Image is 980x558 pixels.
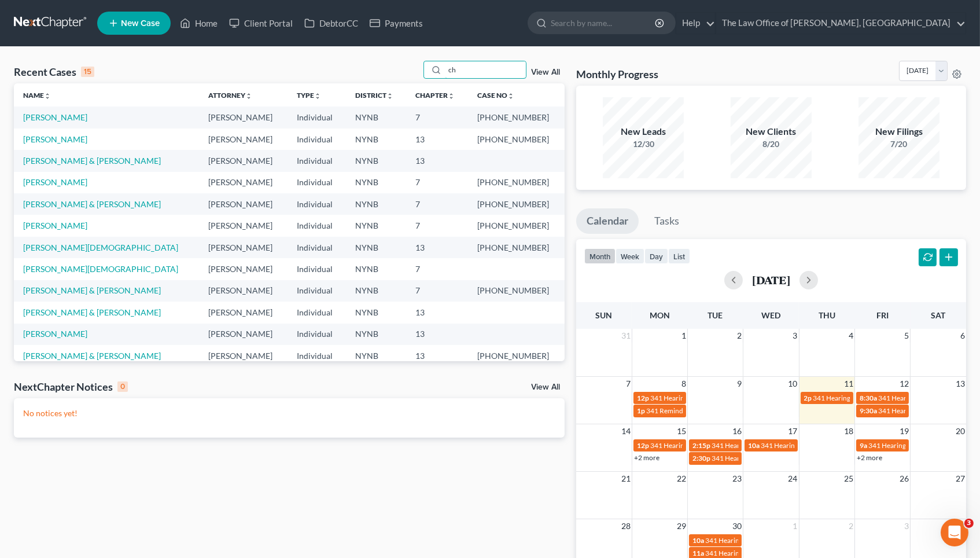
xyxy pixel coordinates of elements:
span: 341 Hearing for [PERSON_NAME] & [PERSON_NAME] [705,549,870,557]
td: NYNB [346,129,407,150]
td: [PHONE_NUMBER] [468,237,565,258]
span: 341 Hearing for [PERSON_NAME] [705,536,809,545]
td: [PHONE_NUMBER] [468,193,565,215]
div: 0 [117,381,128,392]
a: Case Nounfold_more [477,91,514,100]
span: 4 [848,329,854,343]
td: 7 [406,258,468,280]
span: 11 [843,377,854,391]
span: 8:30a [860,394,877,402]
span: 341 Hearing for [GEOGRAPHIC_DATA], [GEOGRAPHIC_DATA] [712,441,904,450]
span: 14 [620,424,632,438]
td: NYNB [346,302,407,323]
div: 12/30 [603,138,684,150]
span: 10 [787,377,799,391]
i: unfold_more [314,93,321,100]
td: Individual [288,129,345,150]
span: 9 [736,377,743,391]
td: NYNB [346,280,407,302]
a: Client Portal [223,13,299,34]
i: unfold_more [448,93,455,100]
a: +2 more [634,453,660,462]
a: DebtorCC [299,13,364,34]
button: day [644,248,668,264]
span: 10a [692,536,704,545]
td: 7 [406,215,468,236]
i: unfold_more [245,93,252,100]
a: [PERSON_NAME] [23,134,87,144]
td: NYNB [346,215,407,236]
td: 7 [406,107,468,128]
div: Recent Cases [14,65,94,79]
span: Thu [819,310,835,320]
button: month [584,248,616,264]
span: 29 [676,519,687,533]
span: 1 [792,519,799,533]
span: 341 Hearing for [PERSON_NAME] [712,454,815,462]
td: [PERSON_NAME] [199,280,288,302]
a: [PERSON_NAME][DEMOGRAPHIC_DATA] [23,243,178,252]
a: Districtunfold_more [355,91,393,100]
td: [PERSON_NAME] [199,172,288,193]
a: The Law Office of [PERSON_NAME], [GEOGRAPHIC_DATA] [716,13,966,34]
a: [PERSON_NAME] [23,112,87,122]
span: 10a [748,441,760,450]
a: [PERSON_NAME] [23,177,87,187]
div: 7/20 [859,138,940,150]
td: [PERSON_NAME] [199,215,288,236]
span: 1 [680,329,687,343]
td: [PHONE_NUMBER] [468,215,565,236]
td: NYNB [346,172,407,193]
td: [PERSON_NAME] [199,345,288,366]
span: 30 [731,519,743,533]
div: New Leads [603,125,684,138]
span: 26 [898,472,910,486]
a: +2 more [857,453,882,462]
span: 12p [637,394,649,402]
h2: [DATE] [752,274,790,286]
span: 9a [860,441,867,450]
button: list [668,248,690,264]
td: NYNB [346,345,407,366]
h3: Monthly Progress [576,67,658,81]
input: Search by name... [445,61,526,78]
span: 19 [898,424,910,438]
a: Home [174,13,223,34]
span: 2 [736,329,743,343]
a: [PERSON_NAME] & [PERSON_NAME] [23,199,161,209]
a: Attorneyunfold_more [208,91,252,100]
span: 7 [625,377,632,391]
td: Individual [288,172,345,193]
span: Wed [761,310,780,320]
td: [PERSON_NAME] [199,324,288,345]
td: [PHONE_NUMBER] [468,129,565,150]
td: Individual [288,237,345,258]
span: Fri [876,310,889,320]
div: New Filings [859,125,940,138]
input: Search by name... [551,12,657,34]
span: 341 Hearing for [PERSON_NAME], Essence [650,441,781,450]
a: Payments [364,13,429,34]
span: 12p [637,441,649,450]
td: [PHONE_NUMBER] [468,107,565,128]
span: 3 [964,519,974,528]
td: [PERSON_NAME] [199,258,288,280]
span: 13 [955,377,966,391]
a: Help [676,13,715,34]
td: Individual [288,215,345,236]
a: [PERSON_NAME] & [PERSON_NAME] [23,307,161,317]
td: 13 [406,150,468,171]
span: 12 [898,377,910,391]
span: 18 [843,424,854,438]
span: Tue [708,310,723,320]
td: 7 [406,172,468,193]
span: 16 [731,424,743,438]
span: 21 [620,472,632,486]
a: View All [531,68,560,76]
td: [PHONE_NUMBER] [468,172,565,193]
td: NYNB [346,193,407,215]
span: 9:30a [860,406,877,415]
td: Individual [288,302,345,323]
span: 2 [848,519,854,533]
td: NYNB [346,258,407,280]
